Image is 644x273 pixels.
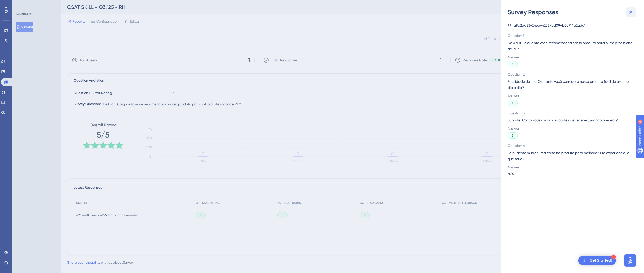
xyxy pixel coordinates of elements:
span: Question 2 [508,71,634,77]
span: a9c2aa83-246a-4225-bd09-b0c714e2ada1 [514,22,586,29]
span: Question 4 [508,143,634,149]
span: Question 1 [508,33,634,39]
span: Answer [508,125,634,131]
span: De 0 a 10, o quanto você recomendaria nosso produto para outro profissional de RH? [508,40,634,52]
img: launcher-image-alternative-text [581,257,587,264]
span: Answer [508,93,634,99]
span: Facilidade de uso: O quanto você considera nosso produto fácil de usar no dia a dia? [508,78,634,91]
span: 5 [512,62,514,66]
div: Get Started! [590,258,612,263]
span: N/A [508,171,514,177]
div: Open Get Started! checklist, remaining modules: 1 [578,256,616,265]
span: Answer [508,164,634,170]
span: 5 [512,133,514,138]
span: Suporte: Como você avalia o suporte que recebe (quando precisa)? [508,117,634,123]
span: Answer [508,54,634,60]
iframe: UserGuiding AI Assistant Launcher [623,253,638,268]
div: 1 [611,255,616,259]
span: Question 3 [508,110,634,116]
span: Se pudesse mudar uma coisa no produto para melhorar sua experiência, o que seria? [508,150,634,162]
div: Survey Responses [508,8,638,16]
div: 4 [35,3,37,7]
span: Need Help? [12,1,32,7]
span: 5 [512,101,514,105]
